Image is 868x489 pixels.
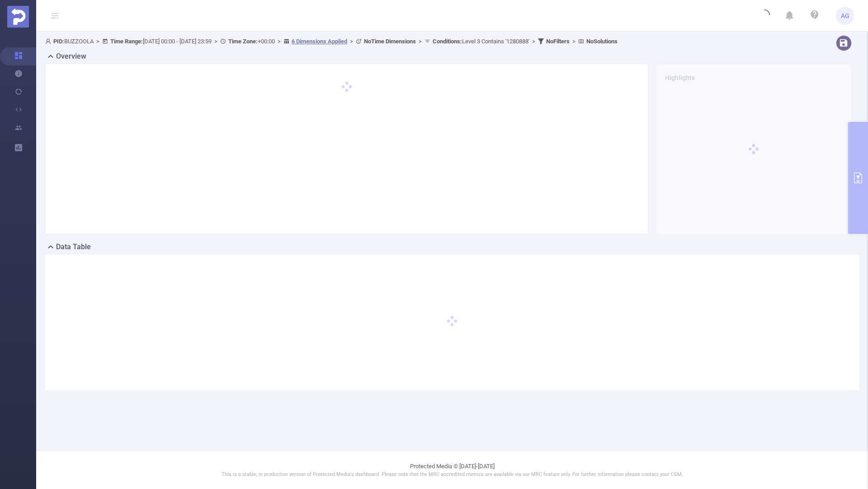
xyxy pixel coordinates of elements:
[433,38,462,45] b: Conditions :
[416,38,425,45] span: >
[228,38,258,45] b: Time Zone:
[110,38,143,45] b: Time Range:
[45,38,53,44] i: icon: user
[275,38,283,45] span: >
[94,38,102,45] span: >
[841,7,849,25] span: AG
[45,38,618,45] span: BUZZOOLA [DATE] 00:00 - [DATE] 23:59 +00:00
[212,38,220,45] span: >
[546,38,570,45] b: No Filters
[529,38,538,45] span: >
[36,451,868,489] footer: Protected Media © [DATE]-[DATE]
[570,38,578,45] span: >
[56,51,86,62] h2: Overview
[433,38,529,45] span: Level 3 Contains '1280888'
[364,38,416,45] b: No Time Dimensions
[347,38,356,45] span: >
[759,9,770,22] i: icon: loading
[53,38,64,45] b: PID:
[292,38,347,45] u: 6 Dimensions Applied
[59,471,845,479] p: This is a stable, in production version of Protected Media's dashboard. Please note that the MRC ...
[56,242,91,252] h2: Data Table
[7,6,29,28] img: Protected Media
[586,38,618,45] b: No Solutions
